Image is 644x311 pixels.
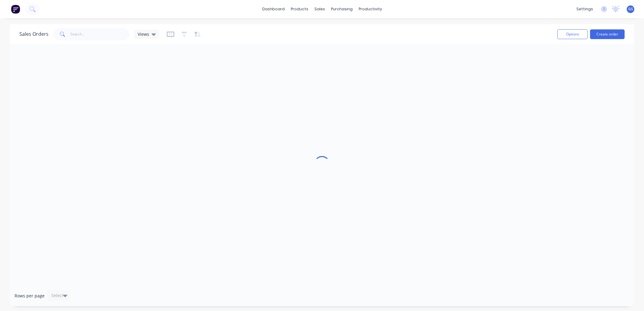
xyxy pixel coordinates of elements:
[15,293,45,299] span: Rows per page
[328,5,356,14] div: purchasing
[70,28,129,40] input: Search...
[288,5,311,14] div: products
[51,293,67,299] div: Select...
[590,29,625,39] button: Create order
[138,31,149,37] span: Views
[557,29,588,39] button: Options
[311,5,328,14] div: sales
[573,5,596,14] div: settings
[356,5,385,14] div: productivity
[19,31,49,37] h1: Sales Orders
[259,5,288,14] a: dashboard
[628,6,633,12] span: GS
[11,5,20,14] img: Factory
